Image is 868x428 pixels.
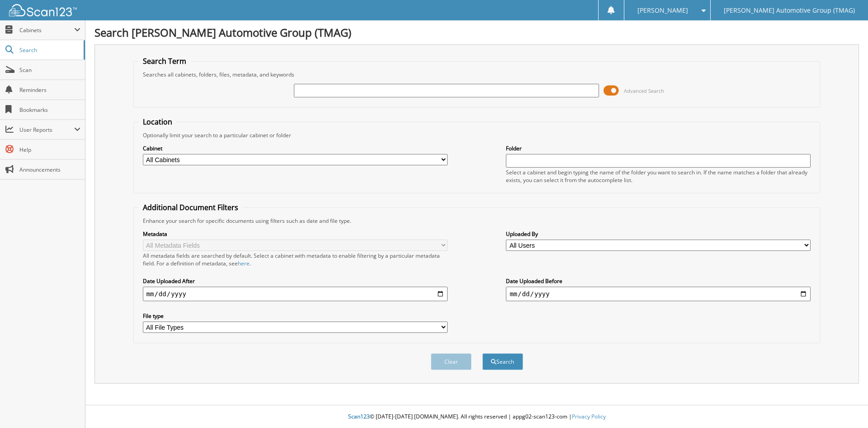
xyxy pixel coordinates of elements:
[143,252,448,267] div: All metadata fields are searched by default. Select a cabinet with metadata to enable filtering b...
[94,25,859,40] h1: Search [PERSON_NAME] Automotive Group (TMAG)
[138,131,816,139] div: Optionally limit your search to a particular cabinet or folder
[143,277,448,285] label: Date Uploaded After
[138,117,177,127] legend: Location
[637,8,688,13] span: [PERSON_NAME]
[138,202,243,212] legend: Additional Document Filters
[19,46,79,54] span: Search
[348,413,370,420] span: Scan123
[9,4,77,16] img: scan123-logo-white.svg
[482,353,523,370] button: Search
[19,146,80,154] span: Help
[143,230,448,238] label: Metadata
[19,106,80,114] span: Bookmarks
[143,312,448,320] label: File type
[624,87,664,94] span: Advanced Search
[506,230,811,238] label: Uploaded By
[19,66,80,74] span: Scan
[572,413,606,420] a: Privacy Policy
[431,353,472,370] button: Clear
[138,56,191,66] legend: Search Term
[506,287,811,301] input: end
[238,260,250,267] a: here
[724,8,855,13] span: [PERSON_NAME] Automotive Group (TMAG)
[506,168,811,184] div: Select a cabinet and begin typing the name of the folder you want to search in. If the name match...
[19,26,74,34] span: Cabinets
[143,144,448,152] label: Cabinet
[506,277,811,285] label: Date Uploaded Before
[19,86,80,94] span: Reminders
[19,126,74,134] span: User Reports
[19,166,80,173] span: Announcements
[506,144,811,152] label: Folder
[138,71,816,78] div: Searches all cabinets, folders, files, metadata, and keywords
[138,217,816,225] div: Enhance your search for specific documents using filters such as date and file type.
[143,287,448,301] input: start
[85,406,868,428] div: © [DATE]-[DATE] [DOMAIN_NAME]. All rights reserved | appg02-scan123-com |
